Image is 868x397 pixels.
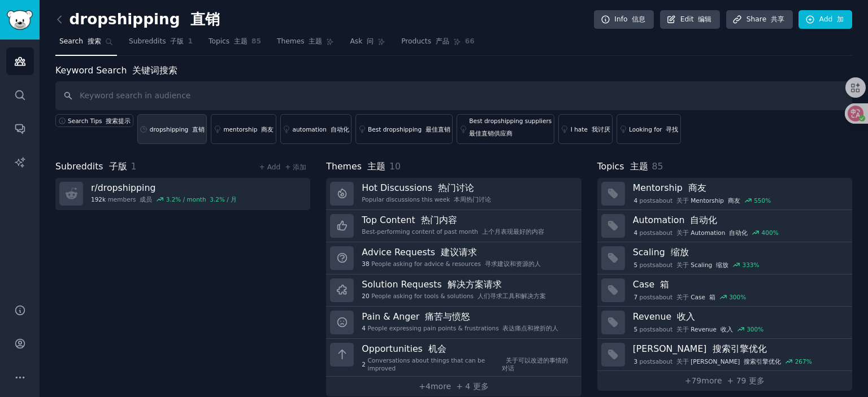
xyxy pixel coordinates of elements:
[456,382,489,391] font: + 4 更多
[558,114,613,144] a: I hate 我讨厌
[502,325,558,331] font: 表达痛点和挫折的人
[362,343,573,355] h3: Opportunities
[362,260,369,268] span: 38
[362,182,491,194] h3: Hot Discussions
[633,197,637,204] span: 4
[633,182,844,194] h3: Mentorship
[326,160,385,174] span: Themes
[630,161,648,172] font: 主题
[762,229,779,237] div: 400 %
[293,125,349,133] div: automation
[362,311,558,322] h3: Pain & Anger
[362,324,558,332] div: People expressing pain points & frustrations
[454,196,491,203] font: 本周热门讨论
[652,161,663,172] span: 85
[837,15,844,23] font: 加
[7,10,33,30] img: GummySearch logo
[754,197,771,204] div: 550 %
[727,376,764,385] font: + 79 更多
[597,210,852,242] a: Automation 自动化4postsabout 关于Automation 自动化400%
[441,247,477,258] font: 建议请求
[326,307,581,339] a: Pain & Anger 痛苦与愤怒4People expressing pain points & frustrations 表达痛点和挫折的人
[106,117,131,124] font: 搜索提示
[676,197,689,204] font: 关于
[326,339,581,377] a: Opportunities 机会2Conversations about things that can be improved 关于可以改进的事情的对话
[771,15,784,23] font: 共享
[362,260,540,268] div: People asking for advice & resources
[690,215,717,225] font: 自动化
[594,10,654,29] a: Info 信息
[362,324,366,332] span: 4
[729,229,748,236] font: 自动化
[389,161,401,172] span: 10
[131,161,137,172] span: 1
[192,126,205,133] font: 直销
[331,126,349,133] font: 自动化
[592,126,610,133] font: 我讨厌
[633,293,637,301] span: 7
[280,114,352,144] a: automation 自动化
[362,228,544,235] div: Best-performing content of past month
[633,260,761,270] div: post s about
[326,178,581,210] a: Hot Discussions 热门讨论Popular discussions this week 本周热门讨论
[223,125,274,133] div: mentorship
[469,130,513,137] font: 最佳直销供应商
[309,37,322,45] font: 主题
[721,326,733,333] font: 收入
[633,195,772,206] div: post s about
[633,311,844,322] h3: Revenue
[485,260,541,267] font: 寻求建议和资源的人
[55,160,127,174] span: Subreddits
[350,37,374,47] span: Ask
[742,261,759,269] div: 333 %
[676,326,689,333] font: 关于
[436,37,449,45] font: 产品
[478,293,546,299] font: 人们寻求工具和解决方案
[55,81,852,110] input: Keyword search in audience
[597,339,852,371] a: [PERSON_NAME] 搜索引擎优化3postsabout 关于[PERSON_NAME] 搜索引擎优化267%
[597,371,852,391] a: +79more + 79 更多
[150,125,205,133] div: dropshipping
[166,195,237,203] div: 3.2 % / month
[676,358,689,365] font: 关于
[597,160,648,174] span: Topics
[346,33,389,56] a: Ask 问
[421,215,457,225] font: 热门内容
[629,125,678,133] div: Looking for
[55,65,177,76] label: Keyword Search
[362,214,544,226] h3: Top Content
[401,37,449,47] span: Products
[91,195,237,203] div: members
[691,293,715,301] span: Case
[251,37,261,47] span: 85
[362,356,573,372] div: Conversations about things that can be improved
[209,37,248,47] span: Topics
[571,125,610,133] div: I hate
[744,358,781,365] font: 搜索引擎优化
[676,229,689,236] font: 关于
[747,325,763,333] div: 300 %
[633,343,844,355] h3: [PERSON_NAME]
[617,114,681,144] a: Looking for 寻找
[190,11,220,28] font: 直销
[367,161,385,172] font: 主题
[55,114,133,127] button: Search Tips 搜索提示
[633,292,747,302] div: post s about
[502,357,568,372] font: 关于可以改进的事情的对话
[633,261,637,269] span: 5
[660,10,721,29] a: Edit 编辑
[457,114,554,144] a: Best dropshipping suppliers最佳直销供应商
[633,356,813,367] div: post s about
[691,261,728,269] span: Scaling
[691,325,732,333] span: Revenue
[448,279,502,290] font: 解决方案请求
[633,357,637,365] span: 3
[726,10,793,29] a: Share 共享
[277,37,322,47] span: Themes
[709,294,715,300] font: 箱
[368,125,450,133] div: Best dropshipping
[713,343,767,354] font: 搜索引擎优化
[469,117,552,142] div: Best dropshipping suppliers
[633,214,844,226] h3: Automation
[125,33,197,56] a: Subreddits 子版1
